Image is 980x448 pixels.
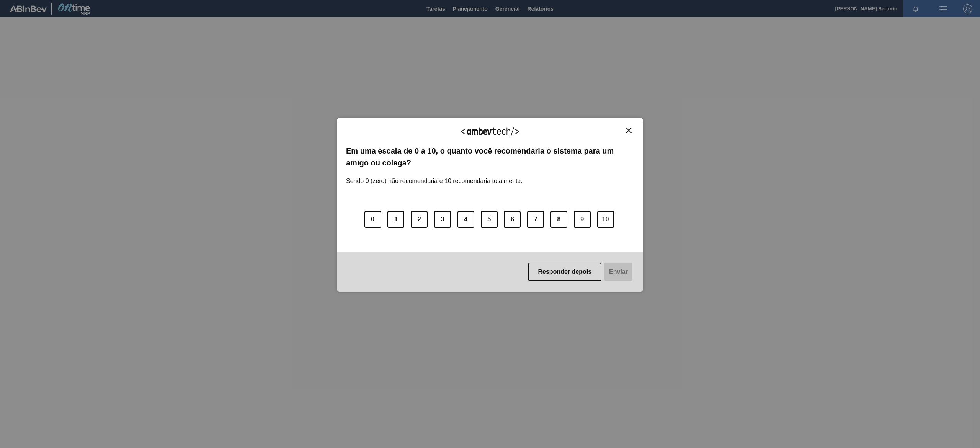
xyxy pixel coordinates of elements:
button: 9 [574,211,591,228]
label: Sendo 0 (zero) não recomendaria e 10 recomendaria totalmente. [346,168,523,185]
button: 0 [364,211,381,228]
img: Close [626,128,632,133]
button: 7 [527,211,544,228]
button: 4 [457,211,474,228]
button: Responder depois [528,263,602,281]
button: Close [624,127,634,134]
button: 8 [550,211,567,228]
img: Logo Ambevtech [461,127,519,136]
button: 6 [504,211,521,228]
label: Em uma escala de 0 a 10, o quanto você recomendaria o sistema para um amigo ou colega? [346,145,634,168]
button: 1 [387,211,404,228]
button: 5 [481,211,498,228]
button: 2 [411,211,428,228]
button: 3 [434,211,451,228]
button: 10 [597,211,614,228]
